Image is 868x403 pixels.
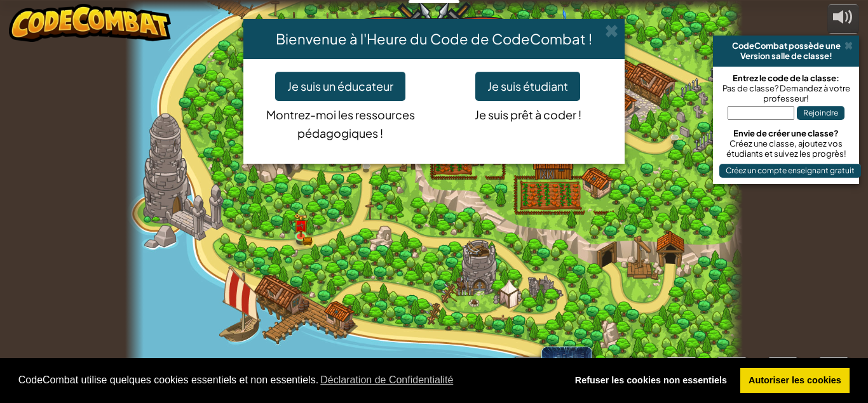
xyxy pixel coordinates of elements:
[253,29,615,49] h4: Bienvenue à l'Heure du Code de CodeCombat !
[740,368,850,393] a: allow cookies
[566,368,735,393] a: deny cookies
[256,101,424,142] p: Montrez-moi les ressources pédagogiques !
[444,101,612,124] p: Je suis prêt à coder !
[318,371,455,390] a: learn more about cookies
[475,72,580,101] button: Je suis étudiant
[275,72,405,101] button: Je suis un éducateur
[18,371,556,390] span: CodeCombat utilise quelques cookies essentiels et non essentiels.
